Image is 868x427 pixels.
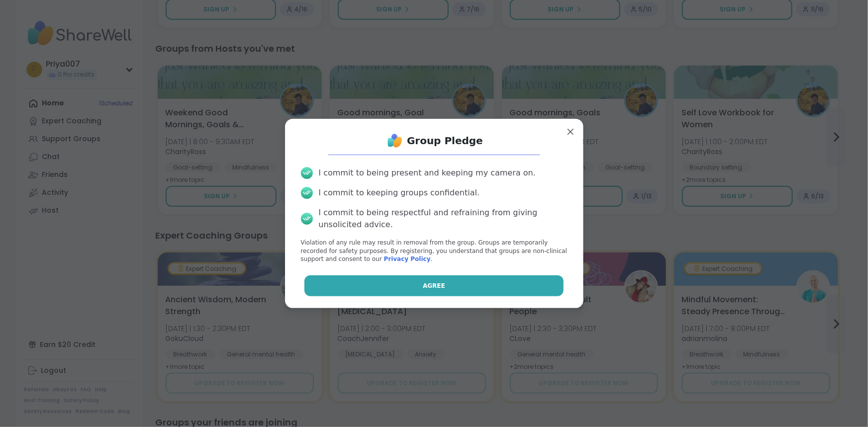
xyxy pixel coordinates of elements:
[301,239,568,263] p: Violation of any rule may result in removal from the group. Groups are temporarily recorded for s...
[407,134,483,148] h1: Group Pledge
[319,207,568,231] div: I commit to being respectful and refraining from giving unsolicited advice.
[319,187,480,199] div: I commit to keeping groups confidential.
[304,275,564,296] button: Agree
[423,281,445,290] span: Agree
[319,167,536,179] div: I commit to being present and keeping my camera on.
[384,256,431,262] a: Privacy Policy
[385,131,405,151] img: ShareWell Logo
